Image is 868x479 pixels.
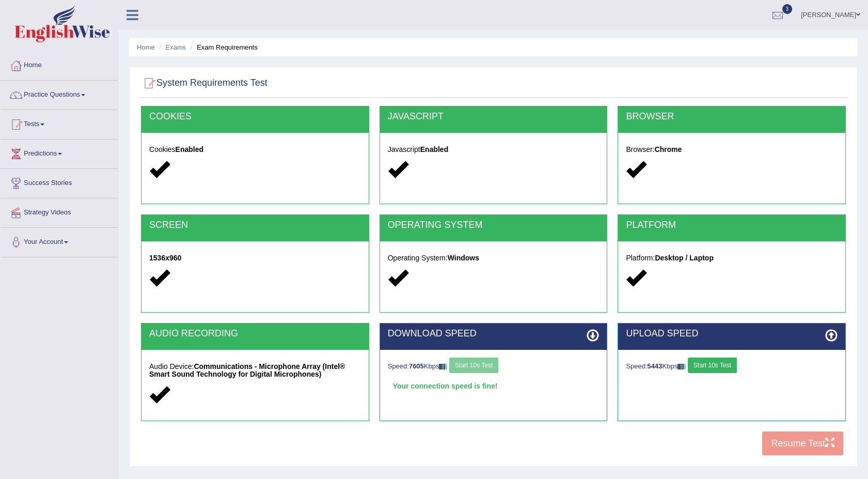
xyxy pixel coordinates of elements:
[1,228,118,254] a: Your Account
[626,146,838,153] h5: Browser:
[388,220,599,230] h2: OPERATING SYSTEM
[655,254,714,262] strong: Desktop / Laptop
[448,254,479,262] strong: Windows
[626,329,838,339] h2: UPLOAD SPEED
[388,378,599,394] div: Your connection speed is fine!
[1,51,118,77] a: Home
[388,112,599,122] h2: JAVASCRIPT
[1,110,118,136] a: Tests
[782,4,793,14] span: 3
[149,112,361,122] h2: COOKIES
[141,75,267,91] h2: System Requirements Test
[149,363,361,379] h5: Audio Device:
[1,198,118,224] a: Strategy Videos
[388,146,599,153] h5: Javascript
[626,220,838,230] h2: PLATFORM
[149,220,361,230] h2: SCREEN
[137,43,155,51] a: Home
[149,254,181,262] strong: 1536x960
[688,358,737,373] button: Start 10s Test
[188,42,258,52] li: Exam Requirements
[677,364,686,369] img: ajax-loader-fb-connection.gif
[149,329,361,339] h2: AUDIO RECORDING
[648,362,662,370] strong: 5443
[388,358,599,376] div: Speed: Kbps
[626,254,838,262] h5: Platform:
[626,358,838,376] div: Speed: Kbps
[149,362,345,378] strong: Communications - Microphone Array (Intel® Smart Sound Technology for Digital Microphones)
[1,140,118,165] a: Predictions
[388,329,599,339] h2: DOWNLOAD SPEED
[176,145,203,153] strong: Enabled
[1,169,118,195] a: Success Stories
[439,364,447,369] img: ajax-loader-fb-connection.gif
[420,145,448,153] strong: Enabled
[388,254,599,262] h5: Operating System:
[149,146,361,153] h5: Cookies
[166,43,186,51] a: Exams
[1,81,118,106] a: Practice Questions
[409,362,424,370] strong: 7605
[626,112,838,122] h2: BROWSER
[655,145,682,153] strong: Chrome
